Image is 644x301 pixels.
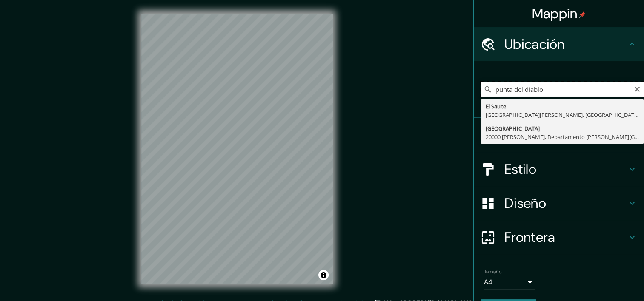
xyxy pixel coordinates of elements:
[486,102,639,111] div: El Sauce
[504,195,627,212] h4: Diseño
[504,127,627,144] h4: Pines
[474,27,644,61] div: Ubicación
[474,118,644,152] div: Pines
[486,133,639,141] div: 20000 [PERSON_NAME], Departamento [PERSON_NAME][GEOGRAPHIC_DATA], [GEOGRAPHIC_DATA]
[484,268,501,275] label: Tamaño
[504,229,627,246] h4: Frontera
[484,275,535,289] div: A4
[532,5,578,23] font: Mappin
[474,186,644,220] div: Diseño
[634,85,641,93] button: Claro
[504,36,627,53] h4: Ubicación
[318,270,329,280] button: Alternar atribución
[141,14,333,284] canvas: Mapa
[486,124,639,133] div: [GEOGRAPHIC_DATA]
[579,11,586,18] img: pin-icon.png
[474,152,644,186] div: Estilo
[504,161,627,178] h4: Estilo
[486,111,639,119] div: [GEOGRAPHIC_DATA][PERSON_NAME], [GEOGRAPHIC_DATA][PERSON_NAME], [GEOGRAPHIC_DATA]
[481,82,644,97] input: Elige tu ciudad o área
[474,220,644,254] div: Frontera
